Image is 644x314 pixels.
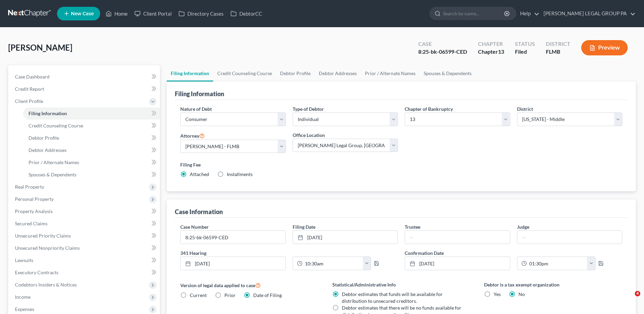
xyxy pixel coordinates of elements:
a: Secured Claims [10,217,160,230]
input: -- [517,231,622,244]
a: Credit Report [10,83,160,95]
input: Enter case number... [181,231,285,244]
span: Attached [190,171,209,177]
a: Property Analysis [10,205,160,217]
div: Chapter [478,40,504,48]
a: Directory Cases [175,7,227,20]
div: Status [515,40,535,48]
label: Trustee [405,223,420,230]
a: Home [102,7,131,20]
a: [DATE] [293,231,398,244]
a: Spouses & Dependents [23,169,160,181]
a: Debtor Addresses [23,144,160,156]
a: Prior / Alternate Names [361,65,420,82]
input: -- [405,231,510,244]
a: Debtor Profile [276,65,315,82]
span: 13 [498,48,504,55]
span: Debtor Profile [29,135,59,141]
span: Case Dashboard [15,74,50,80]
div: Chapter [478,48,504,56]
a: Prior / Alternate Names [23,156,160,169]
label: Confirmation Date [401,249,626,257]
span: Yes [494,291,501,297]
span: Expenses [15,306,34,312]
span: Installments [227,171,253,177]
a: DebtorCC [227,7,265,20]
a: Credit Counseling Course [213,65,276,82]
span: Credit Report [15,86,44,92]
span: Client Profile [15,98,43,104]
span: Unsecured Nonpriority Claims [15,245,80,251]
div: Filing Information [175,90,224,98]
a: Lawsuits [10,254,160,266]
label: Filing Date [293,223,315,230]
span: Secured Claims [15,221,48,226]
span: Debtor Addresses [29,147,67,153]
iframe: Intercom live chat [621,291,637,307]
a: Client Portal [131,7,175,20]
span: Property Analysis [15,208,53,214]
span: 4 [635,291,640,296]
a: [DATE] [405,257,510,270]
span: Lawsuits [15,257,33,263]
a: [DATE] [181,257,285,270]
div: FLMB [546,48,570,56]
span: New Case [71,11,94,16]
span: Debtor estimates that funds will be available for distribution to unsecured creditors. [342,291,443,304]
a: Case Dashboard [10,71,160,83]
label: Debtor is a tax exempt organization [484,281,622,288]
a: Unsecured Priority Claims [10,230,160,242]
a: Spouses & Dependents [420,65,476,82]
a: Help [517,7,539,20]
span: Date of Filing [253,292,282,298]
span: Unsecured Priority Claims [15,233,71,239]
label: Statistical/Administrative Info [332,281,471,288]
label: Nature of Debt [180,105,212,112]
a: Unsecured Nonpriority Claims [10,242,160,254]
label: Attorney [180,132,205,140]
label: Office Location [293,132,325,139]
a: Debtor Addresses [315,65,361,82]
label: Chapter of Bankruptcy [405,105,453,112]
span: Spouses & Dependents [29,172,76,177]
label: Case Number [180,223,209,230]
div: District [546,40,570,48]
span: Income [15,294,31,300]
label: District [517,105,533,112]
input: -- : -- [527,257,588,270]
span: Current [190,292,207,298]
a: Filing Information [23,107,160,120]
span: Personal Property [15,196,54,202]
div: Case [418,40,467,48]
span: Executory Contracts [15,269,58,275]
a: Debtor Profile [23,132,160,144]
a: [PERSON_NAME] LEGAL GROUP PA [540,7,636,20]
div: 8:25-bk-06599-CED [418,48,467,56]
label: Filing Fee [180,161,622,168]
a: Executory Contracts [10,266,160,279]
span: Prior / Alternate Names [29,159,79,165]
input: Search by name... [443,7,505,20]
a: Credit Counseling Course [23,120,160,132]
button: Preview [581,40,628,55]
span: No [518,291,525,297]
label: Version of legal data applied to case [180,281,318,289]
span: Credit Counseling Course [29,123,83,128]
input: -- : -- [302,257,363,270]
label: Type of Debtor [293,105,324,112]
div: Filed [515,48,535,56]
div: Case Information [175,208,223,216]
span: [PERSON_NAME] [8,42,72,52]
span: Prior [224,292,236,298]
span: Real Property [15,184,44,190]
label: Judge [517,223,529,230]
span: Codebtors Insiders & Notices [15,282,77,287]
a: Filing Information [167,65,213,82]
label: 341 Hearing [177,249,401,257]
span: Filing Information [29,110,67,116]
